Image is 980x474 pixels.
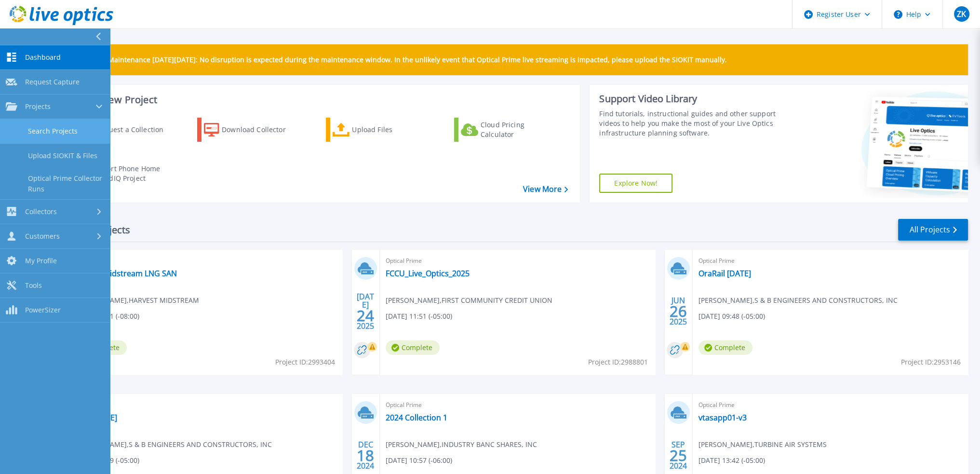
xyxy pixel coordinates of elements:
span: 26 [670,307,687,315]
a: All Projects [898,219,968,241]
span: PowerSizer [25,306,61,314]
span: [DATE] 10:57 (-06:00) [386,455,452,466]
div: Download Collector [222,120,299,139]
span: Project ID: 2988801 [588,357,648,367]
div: Request a Collection [96,120,173,139]
div: DEC 2024 [356,438,375,473]
span: Project ID: 2953146 [901,357,961,367]
span: 18 [357,451,374,460]
span: 24 [357,311,374,320]
div: Find tutorials, instructional guides and other support videos to help you make the most of your L... [599,109,792,138]
span: Optical Prime [386,400,649,410]
a: 2024 Collection 1 [386,413,447,422]
h3: Start a New Project [68,95,567,105]
span: Optical Prime [73,400,336,410]
span: [PERSON_NAME] , TURBINE AIR SYSTEMS [698,439,827,450]
div: Cloud Pricing Calculator [481,120,558,139]
span: [PERSON_NAME] , FIRST COMMUNITY CREDIT UNION [386,295,552,306]
span: [DATE] 09:48 (-05:00) [698,311,765,322]
span: Request Capture [25,78,80,86]
a: View More [523,185,568,194]
span: ZK [957,10,966,18]
span: Complete [698,340,752,355]
a: OraRail [DATE] [698,269,751,278]
span: Dashboard [25,53,61,62]
a: vtasapp01-v3 [698,413,747,422]
div: SEP 2024 [669,438,687,473]
span: Project ID: 2993404 [275,357,335,367]
div: [DATE] 2025 [356,294,375,329]
a: Request a Collection [68,118,176,142]
span: Tools [25,281,42,290]
span: Optical Prime [73,256,336,266]
div: Support Video Library [599,93,792,105]
a: Upload Files [326,118,433,142]
span: Projects [25,102,51,111]
a: Download Collector [197,118,305,142]
span: Optical Prime [386,256,649,266]
div: Import Phone Home CloudIQ Project [94,164,170,183]
span: Optical Prime [698,400,962,410]
p: Scheduled Maintenance [DATE][DATE]: No disruption is expected during the maintenance window. In t... [72,56,727,64]
span: [PERSON_NAME] , HARVEST MIDSTREAM [73,295,199,306]
span: [DATE] 11:51 (-05:00) [386,311,452,322]
span: [DATE] 13:42 (-05:00) [698,455,765,466]
span: Optical Prime [698,256,962,266]
div: Upload Files [352,120,429,139]
a: Cloud Pricing Calculator [454,118,562,142]
a: FCCU_Live_Optics_2025 [386,269,470,278]
span: [PERSON_NAME] , S & B ENGINEERS AND CONSTRUCTORS, INC [698,295,898,306]
span: [PERSON_NAME] , INDUSTRY BANC SHARES, INC [386,439,537,450]
a: Explore Now! [599,174,672,193]
span: Collectors [25,207,57,216]
span: My Profile [25,257,57,265]
span: Customers [25,232,60,241]
span: [PERSON_NAME] , S & B ENGINEERS AND CONSTRUCTORS, INC [73,439,272,450]
a: Harvest Midstream LNG SAN [73,269,177,278]
span: 25 [670,451,687,460]
span: Complete [386,340,440,355]
div: JUN 2025 [669,294,687,329]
